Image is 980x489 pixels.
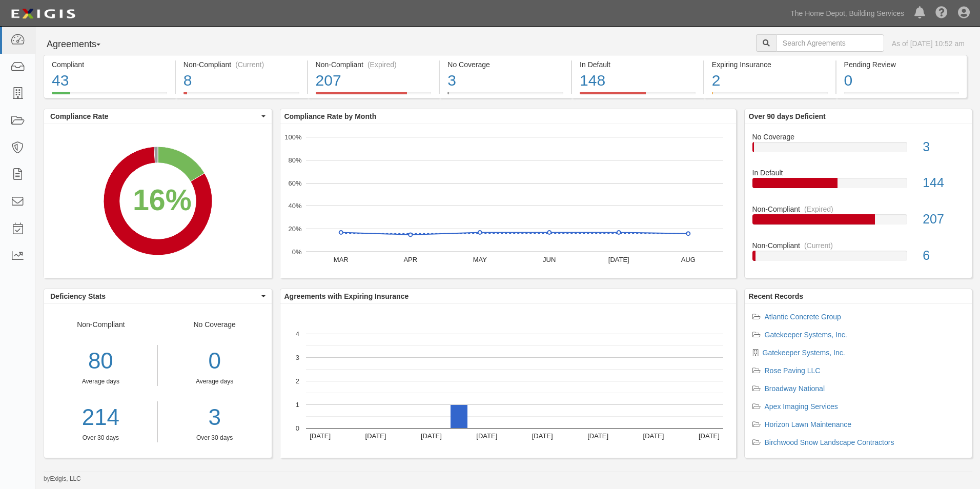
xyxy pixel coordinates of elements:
[844,70,959,92] div: 0
[763,349,845,357] a: Gatekeeper Systems, Inc.
[133,179,192,221] div: 16%
[166,401,264,434] a: 3
[308,92,439,100] a: Non-Compliant(Expired)207
[580,70,696,92] div: 148
[765,384,825,393] a: Broadway National
[316,70,432,92] div: 207
[440,92,571,100] a: No Coverage3
[698,432,719,440] text: [DATE]
[749,292,804,300] b: Recent Records
[166,345,264,377] div: 0
[749,112,826,120] b: Over 90 days Deficient
[643,432,664,440] text: [DATE]
[288,202,301,210] text: 40%
[915,174,972,192] div: 144
[765,420,852,429] a: Horizon Lawn Maintenance
[280,124,736,278] svg: A chart.
[333,256,348,263] text: MAR
[915,210,972,229] div: 207
[44,124,272,278] svg: A chart.
[745,240,972,251] div: Non-Compliant
[284,133,302,141] text: 100%
[915,138,972,156] div: 3
[295,424,299,432] text: 0
[292,248,301,256] text: 0%
[288,179,301,187] text: 60%
[8,5,78,23] img: logo-5460c22ac91f19d4615b14bd174203de0afe785f0fc80cf4dbbc73dc1793850b.png
[235,59,264,70] div: (Current)
[745,168,972,178] div: In Default
[44,289,272,303] button: Deficiency Stats
[765,366,821,375] a: Rose Paving LLC
[765,313,841,321] a: Atlantic Concrete Group
[447,59,563,70] div: No Coverage
[288,156,301,164] text: 80%
[316,59,432,70] div: Non-Compliant (Expired)
[44,34,120,55] button: Agreements
[752,132,965,168] a: No Coverage3
[587,432,608,440] text: [DATE]
[915,247,972,265] div: 6
[284,292,409,300] b: Agreements with Expiring Insurance
[572,92,703,100] a: In Default148
[712,70,828,92] div: 2
[752,204,965,240] a: Non-Compliant(Expired)207
[681,256,695,263] text: AUG
[284,112,377,120] b: Compliance Rate by Month
[44,434,157,442] div: Over 30 days
[532,432,553,440] text: [DATE]
[580,59,696,70] div: In Default
[52,70,167,92] div: 43
[608,256,629,263] text: [DATE]
[745,204,972,214] div: Non-Compliant
[785,3,909,24] a: The Home Depot, Building Services
[288,225,301,233] text: 20%
[367,59,397,70] div: (Expired)
[752,168,965,204] a: In Default144
[44,377,157,386] div: Average days
[776,34,884,52] input: Search Agreements
[295,401,299,409] text: 1
[473,256,487,263] text: MAY
[44,345,157,377] div: 80
[52,59,167,70] div: Compliant
[176,92,307,100] a: Non-Compliant(Current)8
[50,111,259,121] span: Compliance Rate
[765,402,838,411] a: Apex Imaging Services
[765,331,847,339] a: Gatekeeper Systems, Inc.
[712,59,828,70] div: Expiring Insurance
[183,70,299,92] div: 8
[892,38,965,49] div: As of [DATE] 10:52 am
[295,354,299,361] text: 3
[704,92,835,100] a: Expiring Insurance2
[50,475,81,482] a: Exigis, LLC
[166,434,264,442] div: Over 30 days
[447,70,563,92] div: 3
[476,432,497,440] text: [DATE]
[44,319,158,442] div: Non-Compliant
[420,432,441,440] text: [DATE]
[44,109,272,124] button: Compliance Rate
[158,319,272,442] div: No Coverage
[310,432,331,440] text: [DATE]
[403,256,417,263] text: APR
[44,401,157,434] a: 214
[804,240,833,251] div: (Current)
[365,432,386,440] text: [DATE]
[745,132,972,142] div: No Coverage
[166,377,264,386] div: Average days
[804,204,833,214] div: (Expired)
[844,59,959,70] div: Pending Review
[44,92,175,100] a: Compliant43
[183,59,299,70] div: Non-Compliant (Current)
[295,330,299,338] text: 4
[543,256,556,263] text: JUN
[44,475,81,483] small: by
[280,304,736,458] svg: A chart.
[836,92,968,100] a: Pending Review0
